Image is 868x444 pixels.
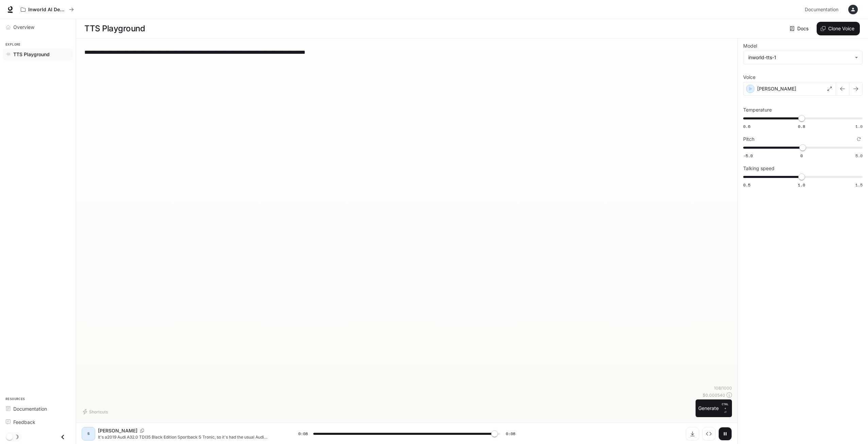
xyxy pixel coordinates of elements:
[703,392,725,398] p: $ 0.000540
[3,403,73,415] a: Documentation
[3,48,73,60] a: TTS Playground
[137,429,147,433] button: Copy Voice ID
[743,124,750,129] span: 0.6
[805,5,838,14] span: Documentation
[55,430,70,444] button: Close drawer
[28,7,66,13] p: Inworld AI Demos
[506,430,515,437] span: 0:08
[743,137,754,142] p: Pitch
[743,182,750,188] span: 0.5
[18,3,77,16] button: All workspaces
[743,44,757,48] p: Model
[696,399,732,417] button: GenerateCTRL +⏎
[6,433,13,440] span: Dark mode toggle
[82,406,111,417] button: Shortcuts
[13,405,47,412] span: Documentation
[757,85,796,92] p: [PERSON_NAME]
[743,153,753,159] span: -5.0
[13,23,34,31] span: Overview
[798,182,805,188] span: 1.0
[83,428,94,439] div: S
[298,430,308,437] span: 0:08
[3,21,73,33] a: Overview
[743,166,774,171] p: Talking speed
[798,124,805,129] span: 0.8
[802,3,844,16] a: Documentation
[855,135,863,143] button: Reset to default
[800,153,803,159] span: 0
[13,418,35,426] span: Feedback
[855,124,863,129] span: 1.0
[84,22,145,35] h1: TTS Playground
[855,182,863,188] span: 1.5
[743,75,755,80] p: Voice
[3,416,73,428] a: Feedback
[744,51,862,64] div: inworld-tts-1
[817,22,860,35] button: Clone Voice
[721,402,729,414] p: ⏎
[748,54,851,61] div: inworld-tts-1
[788,22,811,35] a: Docs
[686,427,699,441] button: Download audio
[98,434,282,440] p: It's a2019 Audi A32.0 TDI35 Black Edition Sportback S Tronic, so it's had the usual Audi servicin...
[98,427,137,434] p: [PERSON_NAME]
[855,153,863,159] span: 5.0
[721,402,729,410] p: CTRL +
[13,51,50,58] span: TTS Playground
[702,427,716,441] button: Inspect
[714,385,732,391] p: 108 / 1000
[743,108,772,112] p: Temperature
